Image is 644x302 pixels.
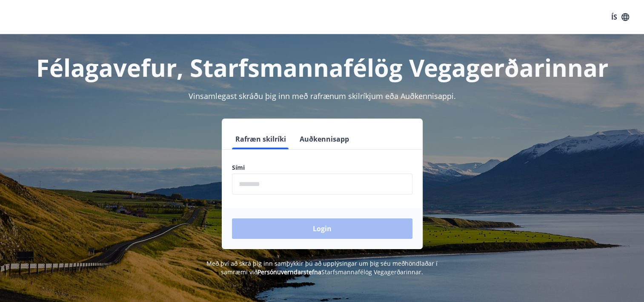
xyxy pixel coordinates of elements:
[296,129,352,149] button: Auðkennisapp
[189,91,456,101] span: Vinsamlegast skráðu þig inn með rafrænum skilríkjum eða Auðkennisappi.
[26,51,618,84] h1: Félagavefur, Starfsmannafélög Vegagerðarinnar
[258,268,321,276] a: Persónuverndarstefna
[607,9,634,25] button: ÍS
[232,163,412,172] label: Sími
[206,259,438,276] span: Með því að skrá þig inn samþykkir þú að upplýsingar um þig séu meðhöndlaðar í samræmi við Starfsm...
[232,129,289,149] button: Rafræn skilríki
